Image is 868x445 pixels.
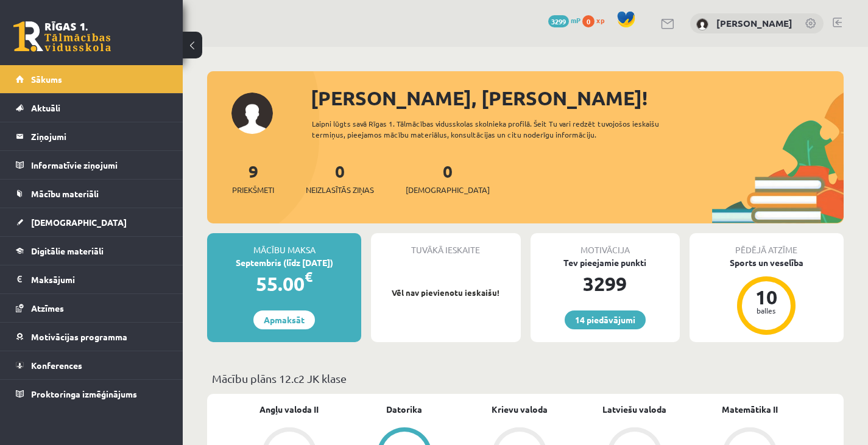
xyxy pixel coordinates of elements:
[531,233,680,256] div: Motivācija
[16,180,168,208] a: Mācību materiāli
[31,265,168,293] legend: Maksājumi
[31,388,137,399] span: Proktoringa izmēģinājums
[16,237,168,265] a: Digitālie materiāli
[406,160,490,196] a: 0[DEMOGRAPHIC_DATA]
[690,256,844,269] div: Sports un veselība
[596,15,604,25] span: xp
[306,160,374,196] a: 0Neizlasītās ziņas
[531,269,680,298] div: 3299
[492,403,548,416] a: Krievu valoda
[696,18,708,30] img: Nikoletta Nikolajenko
[722,403,778,416] a: Matemātika II
[531,256,680,269] div: Tev pieejamie punkti
[548,15,569,27] span: 3299
[16,294,168,322] a: Atzīmes
[253,310,315,329] a: Apmaksāt
[16,65,168,93] a: Sākums
[31,74,62,85] span: Sākums
[690,233,844,256] div: Pēdējā atzīme
[207,269,361,298] div: 55.00
[16,208,168,236] a: [DEMOGRAPHIC_DATA]
[16,265,168,293] a: Maksājumi
[31,151,168,179] legend: Informatīvie ziņojumi
[582,15,595,27] span: 0
[31,122,168,150] legend: Ziņojumi
[16,323,168,351] a: Motivācijas programma
[31,303,64,314] span: Atzīmes
[16,94,168,122] a: Aktuāli
[565,310,646,329] a: 14 piedāvājumi
[16,122,168,150] a: Ziņojumi
[305,268,312,286] span: €
[16,151,168,179] a: Informatīvie ziņojumi
[232,184,274,196] span: Priekšmeti
[31,331,127,342] span: Motivācijas programma
[306,184,374,196] span: Neizlasītās ziņas
[406,184,490,196] span: [DEMOGRAPHIC_DATA]
[602,403,666,416] a: Latviešu valoda
[31,102,60,113] span: Aktuāli
[259,403,319,416] a: Angļu valoda II
[690,256,844,337] a: Sports un veselība 10 balles
[748,307,785,314] div: balles
[571,15,580,25] span: mP
[716,17,792,29] a: [PERSON_NAME]
[582,15,610,25] a: 0 xp
[232,160,274,196] a: 9Priekšmeti
[31,188,99,199] span: Mācību materiāli
[207,256,361,269] div: Septembris (līdz [DATE])
[312,118,694,140] div: Laipni lūgts savā Rīgas 1. Tālmācības vidusskolas skolnieka profilā. Šeit Tu vari redzēt tuvojošo...
[13,21,111,52] a: Rīgas 1. Tālmācības vidusskola
[31,360,82,371] span: Konferences
[548,15,580,25] a: 3299 mP
[31,245,104,256] span: Digitālie materiāli
[748,287,785,307] div: 10
[386,403,422,416] a: Datorika
[16,351,168,379] a: Konferences
[16,380,168,408] a: Proktoringa izmēģinājums
[371,233,520,256] div: Tuvākā ieskaite
[377,287,514,299] p: Vēl nav pievienotu ieskaišu!
[207,233,361,256] div: Mācību maksa
[311,83,844,113] div: [PERSON_NAME], [PERSON_NAME]!
[212,370,839,387] p: Mācību plāns 12.c2 JK klase
[31,217,127,228] span: [DEMOGRAPHIC_DATA]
